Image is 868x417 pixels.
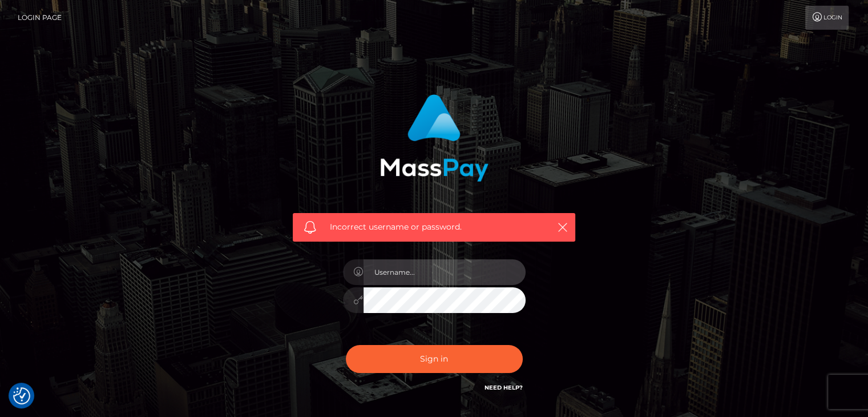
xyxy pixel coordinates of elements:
[13,387,30,404] button: Consent Preferences
[18,6,62,30] a: Login Page
[380,94,488,182] img: MassPay Login
[364,259,526,285] input: Username...
[13,387,30,404] img: Revisit consent button
[805,6,849,30] a: Login
[346,345,523,373] button: Sign in
[485,384,523,391] a: Need Help?
[330,221,538,233] span: Incorrect username or password.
